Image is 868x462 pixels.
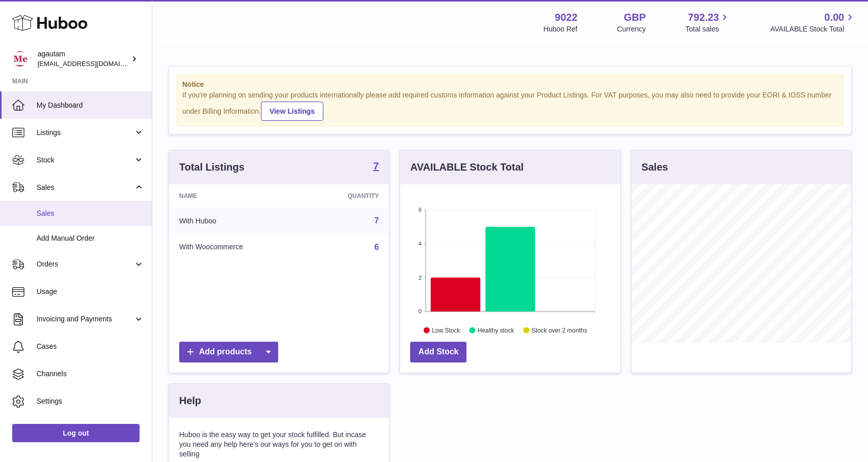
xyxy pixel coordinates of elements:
[37,128,133,138] span: Listings
[37,397,144,406] span: Settings
[478,326,515,334] text: Healthy stock
[182,90,838,121] div: If you're planning on sending your products internationally please add required customs informati...
[37,342,144,351] span: Cases
[419,207,422,213] text: 6
[373,161,379,171] strong: 7
[38,49,129,69] div: agautam
[37,287,144,296] span: Usage
[419,308,422,314] text: 0
[306,184,389,208] th: Quantity
[37,259,133,269] span: Orders
[544,24,578,34] div: Huboo Ref
[37,101,144,110] span: My Dashboard
[179,430,379,459] p: Huboo is the easy way to get your stock fulfilled. But incase you need any help here's our ways f...
[12,424,140,442] a: Log out
[12,51,27,67] img: info@naturemedical.co.uk
[374,243,379,251] a: 6
[617,24,646,34] div: Currency
[432,326,460,334] text: Low Stock
[169,234,306,260] td: With Woocommerce
[410,160,523,174] h3: AVAILABLE Stock Total
[824,11,844,24] span: 0.00
[685,24,730,34] span: Total sales
[642,160,668,174] h3: Sales
[169,208,306,234] td: With Huboo
[38,59,149,68] span: [EMAIL_ADDRESS][DOMAIN_NAME]
[179,394,201,408] h3: Help
[373,161,379,173] a: 7
[37,155,133,165] span: Stock
[261,102,323,121] a: View Listings
[770,24,856,34] span: AVAILABLE Stock Total
[37,314,133,324] span: Invoicing and Payments
[624,11,646,24] strong: GBP
[179,160,245,174] h3: Total Listings
[182,80,838,89] strong: Notice
[37,234,144,243] span: Add Manual Order
[688,11,719,24] span: 792.23
[419,241,422,247] text: 4
[770,11,856,34] a: 0.00 AVAILABLE Stock Total
[37,183,133,192] span: Sales
[179,342,278,362] a: Add products
[37,369,144,379] span: Channels
[419,274,422,280] text: 2
[685,11,730,34] a: 792.23 Total sales
[532,326,587,334] text: Stock over 2 months
[374,216,379,225] a: 7
[410,342,466,362] a: Add Stock
[169,184,306,208] th: Name
[37,209,144,218] span: Sales
[555,11,578,24] strong: 9022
